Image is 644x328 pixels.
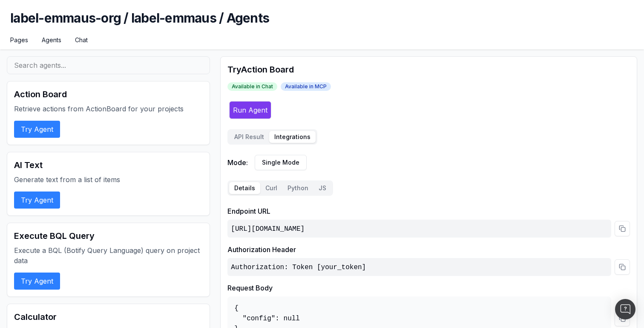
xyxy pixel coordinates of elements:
[282,182,313,194] button: Python
[10,36,28,44] a: Pages
[227,283,630,293] h3: Request Body
[229,182,260,194] button: Details
[7,56,210,74] input: Search agents...
[227,157,248,168] span: Mode:
[281,82,331,91] span: Available in MCP
[14,104,203,114] p: Retrieve actions from ActionBoard for your projects
[229,131,269,143] button: API Result
[231,264,366,271] code: Authorization: Token [your_token]
[313,182,331,194] button: JS
[227,64,630,75] h2: Try Action Board
[14,121,60,138] button: Try Agent
[14,273,60,290] button: Try Agent
[14,159,203,171] h2: AI Text
[14,311,203,323] h2: Calculator
[260,182,282,194] button: Curl
[14,245,203,266] p: Execute a BQL (Botify Query Language) query on project data
[227,244,630,255] h3: Authorization Header
[10,10,634,36] h1: label-emmaus-org / label-emmaus / Agents
[14,230,203,242] h2: Execute BQL Query
[14,192,60,209] button: Try Agent
[229,101,271,119] button: Run Agent
[269,131,316,143] button: Integrations
[14,88,203,100] h2: Action Board
[231,225,305,233] code: [URL][DOMAIN_NAME]
[227,82,277,91] span: Available in Chat
[75,36,88,44] a: Chat
[255,155,307,170] button: Single Mode
[14,174,203,185] p: Generate text from a list of items
[615,299,635,319] div: Open Intercom Messenger
[227,206,630,216] h3: Endpoint URL
[42,36,61,44] a: Agents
